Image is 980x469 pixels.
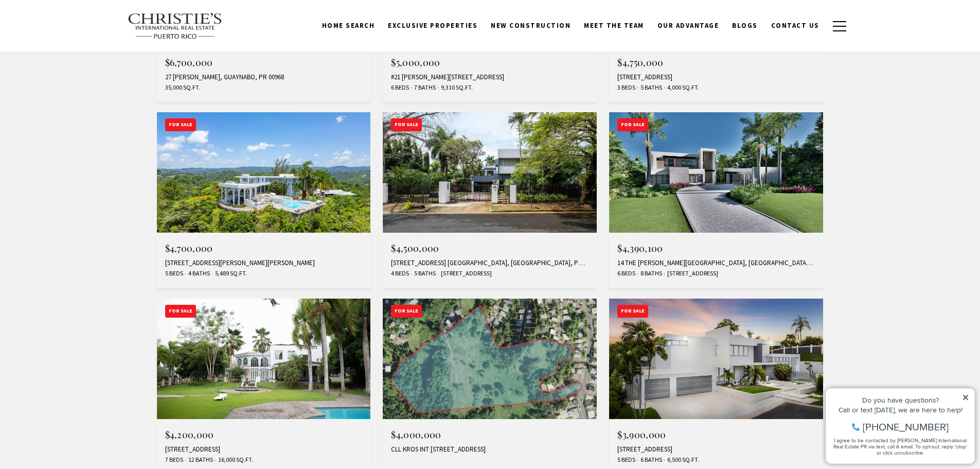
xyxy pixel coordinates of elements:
[617,428,666,441] span: $3,900,000
[617,456,635,464] span: 5 Beds
[381,16,484,36] a: Exclusive Properties
[128,13,223,40] img: Christie's International Real Estate text transparent background
[617,259,815,267] div: 14 THE [PERSON_NAME][GEOGRAPHIC_DATA], [GEOGRAPHIC_DATA], PR 00971
[438,83,473,92] span: 9,310 Sq.Ft.
[826,11,853,41] button: button
[617,242,663,254] span: $4,390,100
[665,269,718,278] span: [STREET_ADDRESS]
[764,16,826,36] a: Contact Us
[186,269,210,278] span: 4 Baths
[383,299,597,419] img: For Sale
[391,73,589,81] div: #21 [PERSON_NAME][STREET_ADDRESS]
[617,305,648,318] div: For Sale
[651,16,726,36] a: Our Advantage
[383,112,597,288] a: For Sale For Sale $4,500,000 [STREET_ADDRESS] [GEOGRAPHIC_DATA], [GEOGRAPHIC_DATA], PR 00966 4 Be...
[412,269,436,278] span: 5 Baths
[165,269,183,278] span: 5 Beds
[212,269,247,278] span: 5,489 Sq.Ft.
[165,445,363,454] div: [STREET_ADDRESS]
[638,83,662,92] span: 5 Baths
[412,83,436,92] span: 7 Baths
[383,112,597,233] img: For Sale
[391,428,441,441] span: $4,000,000
[165,428,214,441] span: $4,200,000
[165,305,196,318] div: For Sale
[665,456,699,464] span: 6,500 Sq.Ft.
[617,73,815,81] div: [STREET_ADDRESS]
[391,56,440,68] span: $5,000,000
[617,118,648,131] div: For Sale
[157,112,371,288] a: For Sale For Sale $4,700,000 [STREET_ADDRESS][PERSON_NAME][PERSON_NAME] 5 Beds 4 Baths 5,489 Sq.Ft.
[391,269,409,278] span: 4 Beds
[484,16,577,36] a: New Construction
[771,21,819,30] span: Contact Us
[391,242,439,254] span: $4,500,000
[42,48,128,59] span: [PHONE_NUMBER]
[388,21,477,30] span: Exclusive Properties
[665,83,699,92] span: 4,000 Sq.Ft.
[617,56,663,68] span: $4,750,000
[491,21,571,30] span: New Construction
[617,269,635,278] span: 6 Beds
[725,16,764,36] a: Blogs
[391,305,422,318] div: For Sale
[11,23,149,30] div: Do you have questions?
[165,56,213,68] span: $6,700,000
[609,299,823,419] img: For Sale
[165,73,363,81] div: 27 [PERSON_NAME], GUAYNABO, PR 00968
[11,33,149,40] div: Call or text [DATE], we are here to help!
[13,63,147,83] span: I agree to be contacted by [PERSON_NAME] International Real Estate PR via text, call & email. To ...
[617,83,635,92] span: 3 Beds
[165,118,196,131] div: For Sale
[165,259,363,267] div: [STREET_ADDRESS][PERSON_NAME][PERSON_NAME]
[165,456,183,464] span: 7 Beds
[315,16,382,36] a: Home Search
[657,21,719,30] span: Our Advantage
[391,83,409,92] span: 6 Beds
[391,445,589,454] div: CLL KROS INT [STREET_ADDRESS]
[438,269,492,278] span: [STREET_ADDRESS]
[216,456,253,464] span: 16,000 Sq.Ft.
[157,112,371,233] img: For Sale
[165,83,200,92] span: 35,000 Sq.Ft.
[638,456,662,464] span: 6 Baths
[609,112,823,233] img: For Sale
[165,242,213,254] span: $4,700,000
[617,445,815,454] div: [STREET_ADDRESS]
[732,21,758,30] span: Blogs
[391,118,422,131] div: For Sale
[577,16,651,36] a: Meet the Team
[157,299,371,419] img: For Sale
[391,259,589,267] div: [STREET_ADDRESS] [GEOGRAPHIC_DATA], [GEOGRAPHIC_DATA], PR 00966
[186,456,213,464] span: 12 Baths
[638,269,662,278] span: 8 Baths
[609,112,823,288] a: For Sale For Sale $4,390,100 14 THE [PERSON_NAME][GEOGRAPHIC_DATA], [GEOGRAPHIC_DATA], PR 00971 6...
